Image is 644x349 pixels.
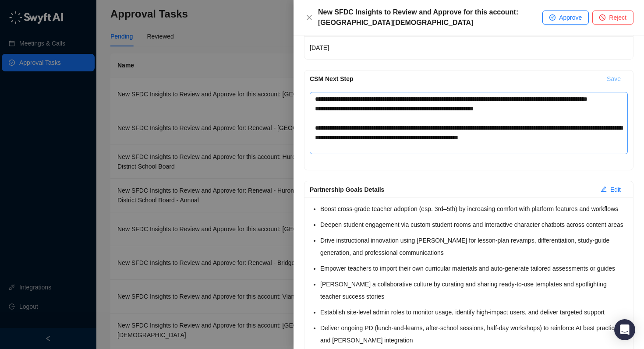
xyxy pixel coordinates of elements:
p: [DATE] [310,42,628,54]
span: Edit [610,185,621,194]
li: [PERSON_NAME] a collaborative culture by curating and sharing ready-to-use templates and spotligh... [320,278,628,303]
li: Establish site-level admin roles to monitor usage, identify high-impact users, and deliver target... [320,306,628,318]
li: Deepen student engagement via custom student rooms and interactive character chatbots across cont... [320,219,628,231]
span: close [306,14,313,21]
li: Boost cross-grade teacher adoption (esp. 3rd–5th) by increasing comfort with platform features an... [320,203,628,215]
button: Reject [592,11,633,25]
span: Reject [609,13,626,22]
textarea: CSM Next Step [310,92,628,154]
button: Edit [594,183,628,197]
li: Empower teachers to import their own curricular materials and auto-generate tailored assessments ... [320,262,628,275]
button: Close [304,12,315,23]
li: Drive instructional innovation using [PERSON_NAME] for lesson-plan revamps, differentiation, stud... [320,234,628,259]
div: CSM Next Step [310,74,600,84]
span: Save [607,74,621,84]
li: Deliver ongoing PD (lunch-and-learns, after-school sessions, half-day workshops) to reinforce AI ... [320,322,628,346]
div: Open Intercom Messenger [614,319,635,340]
span: edit [601,186,607,192]
button: Approve [542,11,589,25]
span: stop [599,14,605,21]
div: New SFDC Insights to Review and Approve for this account: [GEOGRAPHIC_DATA][DEMOGRAPHIC_DATA] [318,7,542,28]
span: Approve [559,13,582,22]
button: Save [600,72,628,86]
span: check-circle [549,14,556,21]
div: Partnership Goals Details [310,185,594,194]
